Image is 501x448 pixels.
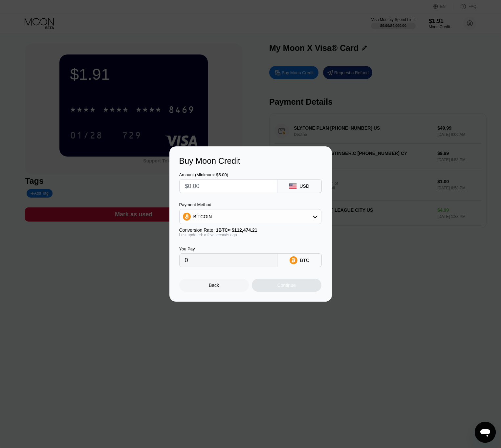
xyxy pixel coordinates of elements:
div: Back [209,283,219,288]
div: Last updated: a few seconds ago [179,233,321,237]
div: BITCOIN [180,210,321,223]
div: Buy Moon Credit [179,156,322,166]
div: Amount (Minimum: $5.00) [179,172,277,177]
div: Back [179,279,249,292]
div: BTC [300,258,309,263]
div: BITCOIN [193,214,212,219]
span: 1 BTC ≈ $112,474.21 [216,227,257,233]
div: USD [299,183,309,189]
div: Conversion Rate: [179,227,321,233]
div: You Pay [179,246,277,251]
iframe: Button to launch messaging window [475,422,496,443]
input: $0.00 [185,180,272,193]
div: Payment Method [179,202,321,207]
